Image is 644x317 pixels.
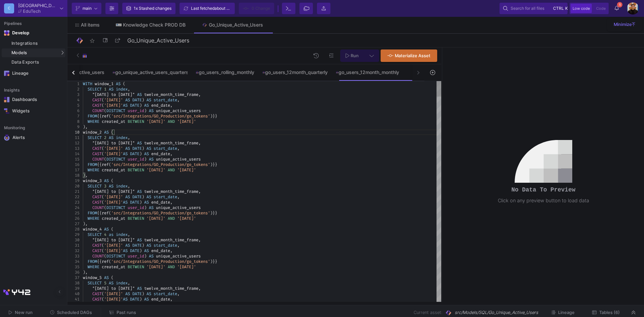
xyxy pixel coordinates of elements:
span: CAST [92,243,102,248]
span: ) [139,151,142,156]
img: Tab icon [116,24,122,26]
span: 3 [104,183,106,189]
a: Navigation iconLineage [2,68,65,79]
span: BETWEEN [128,216,144,221]
span: twelve_month_time_frame [144,92,198,97]
span: AND [168,216,175,221]
div: EduTech [23,9,41,13]
span: }} [213,210,217,216]
span: BETWEEN [128,167,144,173]
span: COUNT [92,253,104,259]
span: All items [81,22,100,28]
div: Integrations [11,41,64,46]
button: Low code [571,4,592,13]
img: SQL-Model type child icon [262,71,265,74]
span: Models [11,50,27,56]
div: Data Exports [11,60,64,65]
a: Navigation iconAlerts [2,132,65,143]
span: 1 [104,86,106,92]
span: ref [102,210,109,216]
span: , [177,97,180,103]
div: 23 [67,200,79,205]
span: '[DATE]' [147,167,165,173]
span: start_date [154,97,177,103]
div: 11 [67,135,79,140]
span: AS [125,194,130,200]
span: ref [102,113,109,119]
span: "[DATE] to [DATE]" [92,189,135,194]
span: ( [102,146,104,151]
span: AS [123,200,128,205]
span: 4 [104,232,106,237]
div: 14 [67,151,79,156]
span: ( [104,205,106,210]
span: , [128,183,130,189]
span: '[DATE]' [177,167,196,173]
img: Navigation icon [4,30,9,36]
span: ) [144,108,147,113]
span: 2 [104,135,106,140]
span: main [83,3,92,13]
span: , [170,151,172,156]
span: DATE [130,200,139,205]
span: New run [15,310,33,315]
span: ) [144,156,147,162]
span: created_at [102,167,125,173]
div: 17 [67,167,79,173]
span: AS [144,200,149,205]
span: user_id [128,253,144,259]
span: window_1 [95,81,114,86]
span: 'src/Integrations/GO_Production/go_tokens' [111,210,210,216]
span: , [198,189,201,194]
div: 6 [67,108,79,113]
span: created_at [102,216,125,221]
div: 27 [67,221,79,226]
span: ( [109,113,111,119]
span: "[DATE] to [DATE]" [92,237,135,243]
span: twelve_month_time_frame [144,237,198,243]
div: 1x Stashed changes [134,3,171,13]
span: SELECT [88,135,102,140]
span: ( [104,253,106,259]
div: 29 [67,232,79,237]
span: start_date [154,194,177,200]
div: go_users_rolling_monthly [196,70,254,75]
div: 26 [67,216,79,221]
button: Run [340,49,364,62]
span: CAST [92,97,102,103]
span: DATE [132,146,142,151]
span: ) [210,162,213,167]
div: 31 [67,243,79,248]
span: AS [104,226,109,232]
span: }} [213,113,217,119]
span: DISTINCT [106,253,125,259]
div: 33 [67,253,79,259]
mat-icon: star_border [88,37,96,45]
span: ) [142,97,144,103]
span: }} [213,162,217,167]
button: Materialize Asset [381,49,437,62]
span: '[DATE]' [104,97,123,103]
span: user_id [128,108,144,113]
span: CAST [92,248,102,253]
div: go_users_12month_monthly [336,70,399,75]
span: AS [123,151,128,156]
span: window_3 [83,178,102,183]
div: Click on any preview button to load data [498,197,589,204]
div: 21 [67,189,79,194]
div: 18 [67,173,79,178]
span: ( [102,248,104,253]
span: AS [149,156,154,162]
span: ( [104,108,106,113]
span: DISTINCT [106,205,125,210]
button: Code [594,4,608,13]
span: AS [147,194,151,200]
span: '[DATE]' [147,216,165,221]
span: DATE [132,194,142,200]
img: Navigation icon [4,71,9,76]
span: ( [111,226,114,232]
div: 8 [67,119,79,124]
span: k [565,4,568,12]
div: 12 [67,140,79,146]
button: main [72,3,101,14]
